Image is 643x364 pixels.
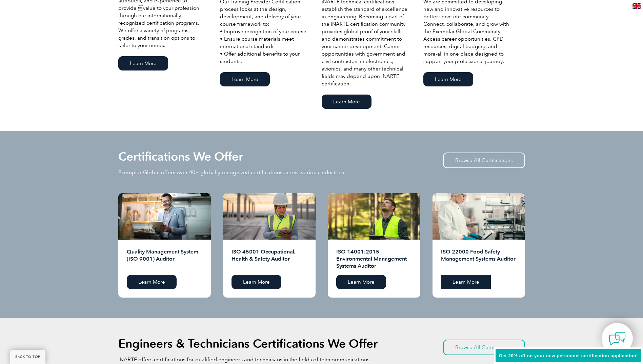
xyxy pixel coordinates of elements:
a: Learn More [336,275,386,289]
a: Learn More [322,95,371,109]
p: Exemplar Global offers over 40+ globally recognized certifications across various industries [118,169,344,176]
h2: Quality Management System (ISO 9001) Auditor [127,248,202,270]
a: BACK TO TOP [10,350,45,364]
h2: ISO 22000 Food Safety Management Systems Auditor [441,248,517,270]
a: Learn More [423,72,473,86]
a: Browse All Certifications [443,153,525,168]
a: Learn More [441,275,491,289]
h2: ISO 45001 Occupational, Health & Safety Auditor [232,248,307,270]
h2: Engineers & Technicians Certifications We Offer [118,338,378,349]
a: Browse All Certifications [443,340,525,355]
span: Get 20% off on your new personnel certification application! [499,353,638,358]
h2: ISO 14001:2015 Environmental Management Systems Auditor [336,248,412,270]
a: Learn More [118,56,168,70]
a: Learn More [220,72,270,86]
a: Learn More [232,275,281,289]
img: en [632,3,641,9]
img: contact-chat.png [609,330,626,347]
a: Learn More [127,275,177,289]
h2: Certifications We Offer [118,151,243,162]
